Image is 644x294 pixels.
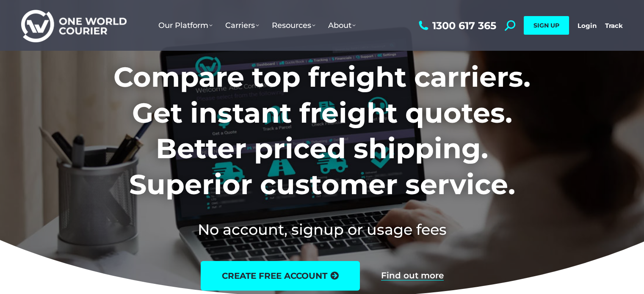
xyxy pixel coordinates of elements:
[533,22,559,29] span: SIGN UP
[58,59,586,202] h1: Compare top freight carriers. Get instant freight quotes. Better priced shipping. Superior custom...
[219,12,265,38] a: Carriers
[152,12,219,38] a: Our Platform
[381,271,444,280] a: Find out more
[21,8,127,43] img: One World Courier
[225,21,259,30] span: Carriers
[201,261,360,291] a: create free account
[265,12,322,38] a: Resources
[322,12,362,38] a: About
[158,21,213,30] span: Our Platform
[272,21,315,30] span: Resources
[578,22,597,30] a: Login
[605,22,623,30] a: Track
[417,20,496,31] a: 1300 617 365
[524,16,569,35] a: SIGN UP
[328,21,356,30] span: About
[58,219,586,240] h2: No account, signup or usage fees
